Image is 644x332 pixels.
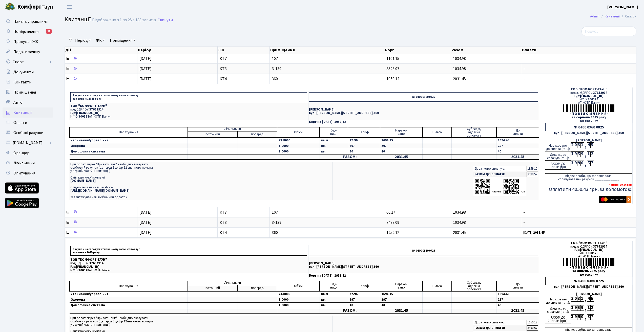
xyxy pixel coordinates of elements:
[70,246,307,256] p: Рахунок на сплату житлово-комунальних послуг за липень 2025 року
[13,90,36,95] span: Приміщення
[320,302,348,308] td: кв.
[70,179,96,183] b: [DOMAIN_NAME]
[76,111,99,115] span: [FINANCIAL_ID]
[3,168,53,178] a: Опитування
[277,149,320,154] td: 1.0000
[574,296,577,302] div: 0
[380,308,423,313] td: 2031.45
[380,138,423,143] td: 1694.45
[384,47,451,54] th: Борг
[309,108,538,111] p: [PERSON_NAME]
[13,69,34,75] span: Документи
[496,308,539,313] td: 2031.45
[584,142,587,148] div: ,
[3,77,53,87] a: Контакти
[571,161,574,166] div: 3
[590,142,594,148] div: 5
[523,230,545,235] small: [DATE]:
[545,248,632,252] div: Р/р:
[277,297,320,302] td: 1.0000
[13,120,27,125] span: Оплати
[453,210,466,215] span: 1034.98
[309,112,538,115] p: вул. [PERSON_NAME][STREET_ADDRESS] 360
[527,166,538,171] td: 1959.12
[545,255,632,258] div: АТ «ОТП Банк»
[590,296,594,302] div: 5
[13,150,30,156] span: Орендарі
[238,285,277,291] td: поперед.
[380,291,423,297] td: 1694.45
[545,270,632,273] div: за липень 2025 року
[348,143,380,149] td: 297
[348,127,380,138] td: Тариф
[587,296,590,302] div: 4
[386,66,399,72] span: 8523.07
[13,39,38,45] span: Пропуск в ЖК
[574,305,577,311] div: 9
[587,142,590,148] div: 4
[545,277,632,285] div: № 0400 0360 0725
[320,308,380,313] td: РАЗОМ:
[320,154,380,160] td: РАЗОМ:
[588,97,598,102] span: 300528
[277,302,320,308] td: 1.0000
[3,57,53,67] a: Спорт
[3,128,53,138] a: Особові рахунки
[496,138,539,143] td: 1694.45
[571,314,574,320] div: 3
[580,161,584,166] div: 0
[584,305,587,311] div: ,
[70,302,188,308] td: Домофонна система
[238,131,277,138] td: поперед.
[453,220,466,225] span: 1034.98
[3,87,53,97] a: Приміщення
[76,264,99,269] span: [FINANCIAL_ID]
[545,139,632,142] div: [PERSON_NAME]
[65,47,137,54] th: Дії
[65,15,91,24] span: Квитанції
[220,210,268,214] span: КТ7
[78,268,89,273] span: 300528
[473,172,526,177] td: РАЗОМ ДО СПЛАТИ:
[270,47,384,54] th: Приміщення
[70,143,188,149] td: Охорона
[583,11,644,22] nav: breadcrumb
[545,112,632,116] div: - П О В І Д О М Л Е Н Н Я -
[320,297,348,302] td: кв.
[309,274,538,277] p: Борг на [DATE]: 1959,12
[70,262,307,265] p: код ЄДРПОУ:
[587,151,590,157] div: 1
[386,230,399,235] span: 1959.12
[277,143,320,149] td: 1.0000
[590,161,594,166] div: 7
[584,314,587,320] div: ,
[577,151,580,157] div: 5
[590,14,599,19] a: Admin
[545,142,571,151] div: Нараховано до сплати (грн.):
[577,161,580,166] div: 9
[3,67,53,77] a: Документи
[94,36,107,45] a: ЖК
[70,265,307,269] p: Р/р:
[496,291,539,297] td: 1694.45
[70,297,188,302] td: Охорона
[453,56,466,61] span: 1034.98
[545,123,632,131] div: № 0400 0360 0825
[571,305,574,311] div: 1
[89,261,103,265] span: 37652914
[3,107,53,118] a: Квитанції
[496,297,539,302] td: 297
[545,119,632,123] div: до рахунку
[527,320,538,325] td: 1959.12
[220,57,268,61] span: КТ7
[13,160,35,166] span: Лічильники
[3,37,53,47] a: Пропуск в ЖК
[70,291,188,297] td: Утримання/управління
[70,269,307,272] p: МФО: АТ «ОТП Банк»
[69,162,333,200] td: При оплаті через "Приват-Банк" необхідно вказувати особовий рахунок (це перші 8 цифр 12-значного ...
[3,118,53,128] a: Оплати
[188,131,238,138] td: поточний
[73,36,93,45] a: Період
[3,97,53,107] a: Авто
[577,296,580,302] div: 3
